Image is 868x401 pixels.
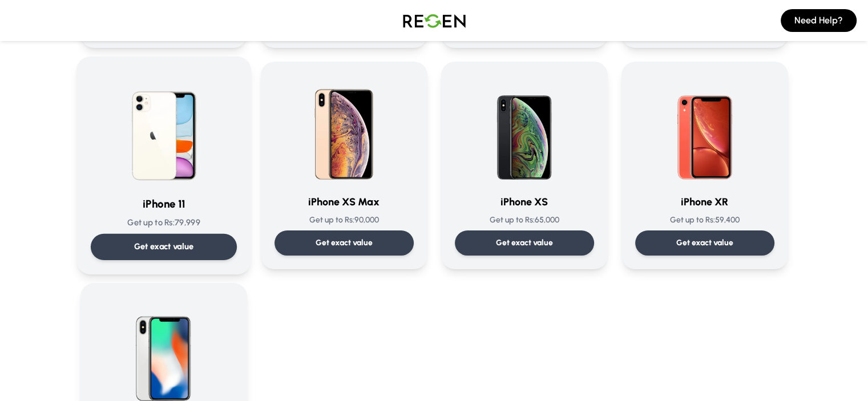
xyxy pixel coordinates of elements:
[106,71,221,186] img: iPhone 11
[650,75,760,185] img: iPhone XR
[635,194,774,210] h3: iPhone XR
[455,194,594,210] h3: iPhone XS
[134,241,193,253] p: Get exact value
[496,237,553,249] p: Get exact value
[676,237,733,249] p: Get exact value
[274,194,414,210] h3: iPhone XS Max
[635,214,774,226] p: Get up to Rs: 59,400
[90,217,236,229] p: Get up to Rs: 79,999
[90,196,236,212] h3: iPhone 11
[289,75,399,185] img: iPhone XS Max
[455,214,594,226] p: Get up to Rs: 65,000
[316,237,373,249] p: Get exact value
[470,75,579,185] img: iPhone XS
[781,9,857,32] button: Need Help?
[274,214,414,226] p: Get up to Rs: 90,000
[394,5,474,37] img: Logo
